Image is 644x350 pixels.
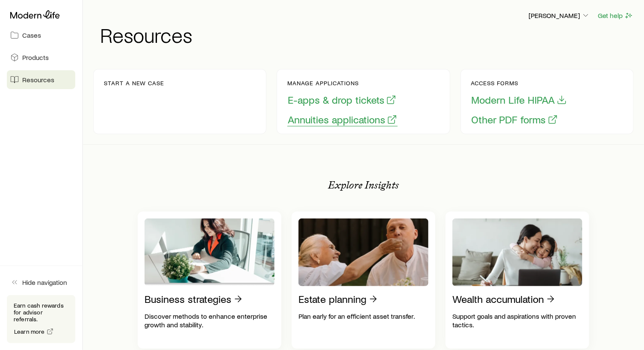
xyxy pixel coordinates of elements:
[452,218,582,286] img: Wealth accumulation
[287,113,398,126] button: Annuities applications
[22,31,41,39] span: Cases
[7,273,75,292] button: Hide navigation
[7,295,75,343] div: Earn cash rewards for advisor referrals.Learn more
[597,11,634,21] button: Get help
[138,212,281,349] a: Business strategiesDiscover methods to enhance enterprise growth and stability.
[145,312,275,329] p: Discover methods to enhance enterprise growth and stability.
[287,80,398,87] p: Manage applications
[292,212,435,349] a: Estate planningPlan early for an efficient asset transfer.
[452,293,544,305] p: Wealth accumulation
[471,80,567,87] p: Access forms
[528,11,591,21] button: [PERSON_NAME]
[7,26,75,45] a: Cases
[14,329,45,335] span: Learn more
[14,302,68,323] p: Earn cash rewards for advisor referrals.
[7,48,75,67] a: Products
[145,293,231,305] p: Business strategies
[446,212,589,349] a: Wealth accumulationSupport goals and aspirations with proven tactics.
[287,93,397,107] button: E-apps & drop tickets
[452,312,582,329] p: Support goals and aspirations with proven tactics.
[22,75,54,84] span: Resources
[328,179,399,191] p: Explore Insights
[104,80,164,87] p: Start a new case
[471,113,558,126] button: Other PDF forms
[298,293,366,305] p: Estate planning
[22,278,67,287] span: Hide navigation
[298,312,428,320] p: Plan early for an efficient asset transfer.
[7,70,75,89] a: Resources
[298,218,428,286] img: Estate planning
[529,11,590,20] p: [PERSON_NAME]
[471,93,567,107] button: Modern Life HIPAA
[22,53,49,62] span: Products
[145,218,275,286] img: Business strategies
[100,24,634,45] h1: Resources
